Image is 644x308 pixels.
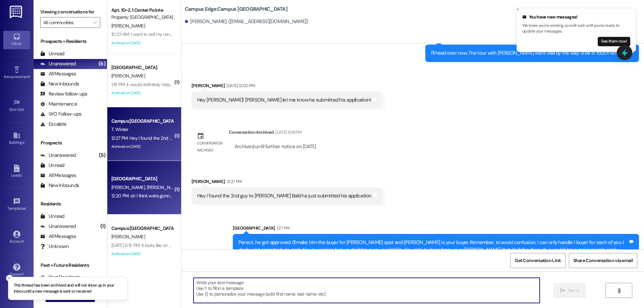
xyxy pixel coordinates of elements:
[147,184,180,190] span: [PERSON_NAME]
[40,90,87,98] div: Review follow-ups
[197,140,223,154] div: Conversation archived
[6,275,13,282] button: Close toast
[40,223,76,230] div: Unanswered
[111,135,290,141] div: 12:27 PM: Hey I found the 2nd guy to [PERSON_NAME] Bald he just submitted his application
[225,82,255,89] div: [DATE] 12:00 PM
[111,14,173,21] div: Property: [GEOGRAPHIC_DATA]
[40,233,76,240] div: All Messages
[3,163,30,181] a: Leads
[10,6,23,18] img: ResiDesk Logo
[3,196,30,214] a: Templates •
[40,121,66,128] div: Escalate
[522,23,630,35] p: We know you're working, so we'll wait until you're ready to update your messages.
[40,80,79,87] div: New Inbounds
[111,7,173,14] div: Apt. 10~2, 1 Center Pointe
[40,243,69,250] div: Unknown
[111,73,145,79] span: [PERSON_NAME]
[111,126,128,132] span: T. Winter
[234,143,317,150] div: Archived until further notice on [DATE]
[3,97,30,115] a: Site Visit •
[510,253,565,268] button: Get Conversation Link
[93,20,97,25] i: 
[515,6,521,13] button: Close toast
[111,250,174,258] div: Archived on [DATE]
[3,261,30,280] a: Support
[238,239,628,253] div: Perect, he got approved. I'll make him the buyer for [PERSON_NAME] spot and [PERSON_NAME] is your...
[30,73,31,78] span: •
[185,18,308,25] div: [PERSON_NAME]. ([EMAIL_ADDRESS][DOMAIN_NAME])
[111,39,174,47] div: Archived on [DATE]
[40,213,64,220] div: Unread
[553,283,586,298] button: Send
[3,130,30,148] a: Buildings
[274,129,302,136] div: [DATE] 1:08 PM
[616,288,622,293] i: 
[40,7,100,17] label: Viewing conversations for
[573,257,633,264] span: Share Conversation via email
[14,283,122,294] p: This thread has been archived and will not show up in your inbox until a new message is sent or r...
[43,17,90,28] input: All communities
[40,162,64,169] div: Unread
[97,150,107,161] div: (5)
[34,38,107,45] div: Prospects + Residents
[197,192,372,199] div: Hey I found the 2nd guy to [PERSON_NAME] Bald he just submitted his application
[40,101,77,108] div: Maintenance
[34,139,107,146] div: Prospects
[225,178,241,185] div: 12:27 PM
[40,182,79,189] div: New Inbounds
[40,111,82,118] div: WO Follow-ups
[24,106,25,111] span: •
[197,97,371,104] div: Hey [PERSON_NAME]! [PERSON_NAME] let me know he submitted his application!
[275,225,289,232] div: 1:27 PM
[229,129,274,136] div: Conversation Archived
[40,70,76,77] div: All Messages
[40,172,76,179] div: All Messages
[34,200,107,207] div: Residents
[111,193,245,199] div: 12:20 PM: oh I think we're gonna go with another place, but thank you!
[111,118,173,125] div: Campus [GEOGRAPHIC_DATA]
[560,288,565,293] i: 
[34,262,107,269] div: Past + Future Residents
[111,242,245,248] div: [DATE] 6:15 PM: It looks like on a computer it still says the same thing...
[192,82,382,91] div: [PERSON_NAME]
[431,50,628,57] div: I'll head over now. The tour with [PERSON_NAME] went well by the way! I'll be in touch with him
[111,89,174,97] div: Archived on [DATE]
[568,287,579,294] span: Send
[598,37,630,46] button: See them now!
[40,50,64,57] div: Unread
[111,225,173,232] div: Campus [GEOGRAPHIC_DATA]
[3,229,30,247] a: Account
[111,234,145,240] span: [PERSON_NAME]
[185,6,287,13] b: Campus Edge: Campus [GEOGRAPHIC_DATA]
[40,152,76,159] div: Unanswered
[111,175,173,182] div: [GEOGRAPHIC_DATA]
[569,253,637,268] button: Share Conversation via email
[99,221,107,232] div: (1)
[40,60,76,67] div: Unanswered
[515,257,561,264] span: Get Conversation Link
[522,14,630,20] div: You have new messages!
[233,225,639,234] div: [GEOGRAPHIC_DATA]
[26,205,27,210] span: •
[97,59,107,69] div: (6)
[111,31,412,37] div: 10:23 AM: I want to sell my renewal, do you have anyone interested in signing a lease at center p...
[192,178,382,187] div: [PERSON_NAME]
[111,64,173,71] div: [GEOGRAPHIC_DATA]
[111,81,605,87] div: 1:18 PM: It would definitely help. I can pay it this week. I will make sure to sign the lease. I ...
[111,23,145,29] span: [PERSON_NAME]
[111,142,174,151] div: Archived on [DATE]
[3,31,30,49] a: Inbox
[111,184,147,190] span: [PERSON_NAME]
